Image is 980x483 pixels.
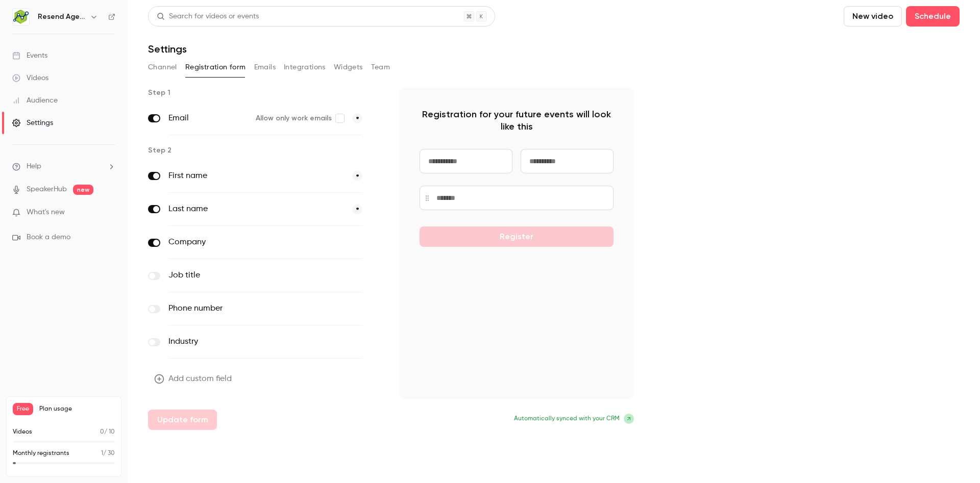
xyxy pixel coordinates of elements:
[13,427,32,437] p: Videos
[27,161,41,172] span: Help
[12,50,47,61] div: Events
[168,269,320,282] label: Job title
[157,11,259,22] div: Search for videos or events
[256,113,344,123] label: Allow only work emails
[73,185,93,195] span: new
[168,302,320,315] label: Phone number
[27,207,65,218] span: What's new
[13,403,33,415] span: Free
[168,170,344,182] label: First name
[13,449,69,458] p: Monthly registrants
[148,369,240,389] button: Add custom field
[168,203,344,215] label: Last name
[12,73,48,83] div: Videos
[514,414,620,423] span: Automatically synced with your CRM
[38,12,86,22] h6: Resend Agency Kft
[27,184,67,195] a: SpeakerHub
[101,450,103,456] span: 1
[371,59,390,75] button: Team
[168,336,320,348] label: Industry
[39,405,115,413] span: Plan usage
[12,118,53,128] div: Settings
[254,59,276,75] button: Emails
[844,6,902,27] button: New video
[168,112,248,124] label: Email
[185,59,246,75] button: Registration form
[12,161,115,172] li: help-dropdown-opener
[148,43,187,55] h1: Settings
[13,9,29,25] img: Resend Agency Kft
[148,59,177,75] button: Channel
[284,59,326,75] button: Integrations
[12,95,58,106] div: Audience
[420,108,614,133] p: Registration for your future events will look like this
[906,6,960,27] button: Schedule
[168,236,320,248] label: Company
[100,429,104,435] span: 0
[148,88,383,98] p: Step 1
[148,145,383,156] p: Step 2
[334,59,363,75] button: Widgets
[27,232,70,243] span: Book a demo
[100,427,115,437] p: / 10
[101,449,115,458] p: / 30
